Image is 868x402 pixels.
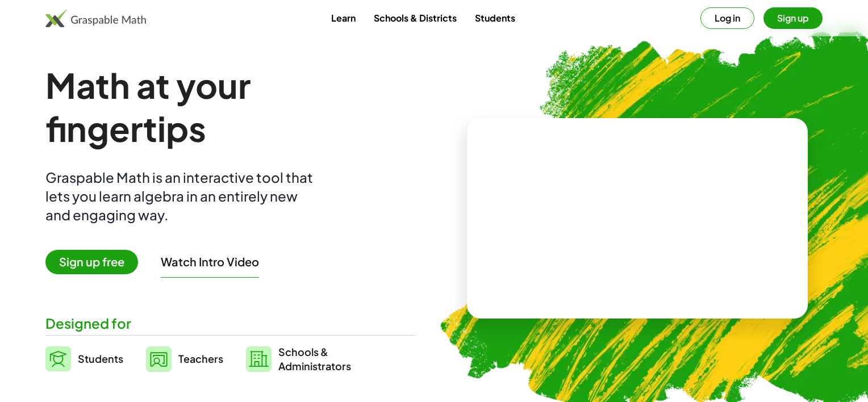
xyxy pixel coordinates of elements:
video: What is this? This is dynamic math notation. Dynamic math notation plays a central role in how Gr... [552,176,723,261]
div: Graspable Math is an interactive tool that lets you learn algebra in an entirely new and engaging... [45,168,318,224]
h1: Math at your fingertips [45,64,407,150]
span: Schools & Administrators [278,345,351,373]
span: Students [78,352,123,365]
a: Schools &Administrators [246,345,351,373]
div: Designed for [45,314,416,333]
button: Sign up [763,7,823,29]
button: Watch Intro Video [161,254,259,269]
img: svg%3e [146,346,172,372]
button: Log in [700,7,754,29]
span: Teachers [178,352,223,365]
img: svg%3e [246,346,272,372]
img: svg%3e [45,346,71,371]
a: Learn [322,7,365,28]
a: Schools & Districts [365,7,466,28]
a: Teachers [146,345,223,373]
a: Students [466,7,524,28]
span: Sign up free [45,250,138,274]
a: Students [45,345,123,373]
